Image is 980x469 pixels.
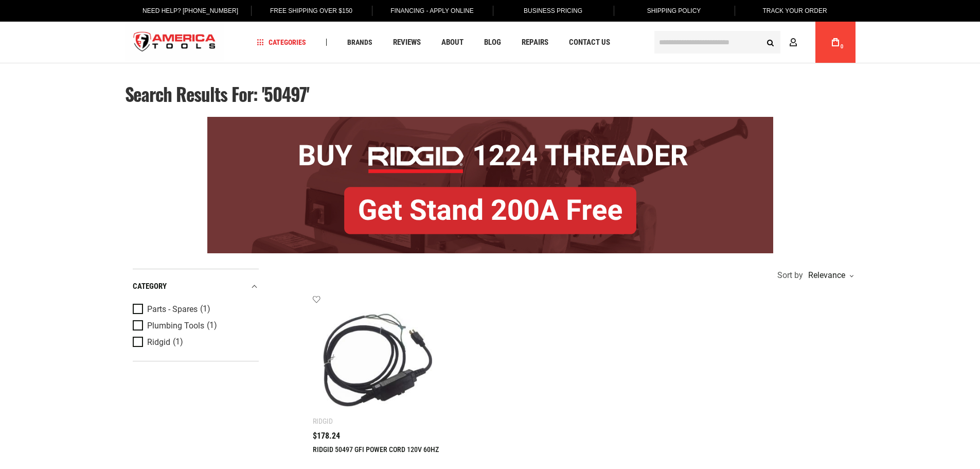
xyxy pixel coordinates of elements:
span: (1) [173,338,183,346]
span: Ridgid [147,338,170,347]
div: category [133,280,259,293]
span: Sort by [777,271,803,280]
span: Blog [484,39,501,46]
a: About [437,36,468,49]
span: Plumbing Tools [147,321,204,331]
a: BOGO: Buy RIDGID® 1224 Threader, Get Stand 200A Free! [207,117,773,125]
div: Ridgid [313,417,333,425]
a: RIDGID 50497 GFI POWER CORD 120V 60HZ [313,445,439,454]
span: $178.24 [313,432,340,440]
a: Plumbing Tools (1) [133,320,256,332]
a: Categories [252,36,311,49]
div: Product Filters [133,269,259,361]
span: (1) [200,305,210,314]
span: Repairs [522,39,548,46]
span: Parts - Spares [147,305,198,314]
a: Brands [343,36,377,49]
a: 0 [826,22,845,63]
a: Ridgid (1) [133,337,256,348]
img: BOGO: Buy RIDGID® 1224 Threader, Get Stand 200A Free! [207,117,773,253]
span: About [441,39,464,46]
a: Blog [479,36,506,49]
span: Categories [257,39,306,46]
button: Search [761,32,780,52]
a: Reviews [388,36,425,49]
span: Contact Us [569,39,610,46]
img: RIDGID 50497 GFI POWER CORD 120V 60HZ [323,305,433,415]
span: Search results for: '50497' [125,80,310,107]
a: store logo [125,23,225,62]
span: (1) [207,321,217,330]
span: Brands [347,39,372,46]
div: Relevance [806,271,853,280]
a: Contact Us [564,36,615,49]
a: Parts - Spares (1) [133,304,256,315]
span: 0 [841,44,844,49]
span: Shipping Policy [647,7,701,14]
span: Reviews [393,39,421,46]
img: America Tools [125,23,225,62]
a: Repairs [517,36,553,49]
